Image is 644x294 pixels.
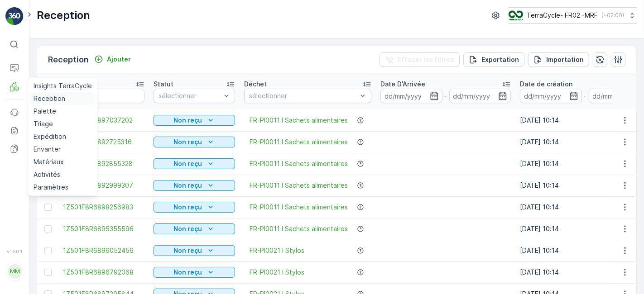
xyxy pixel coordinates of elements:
[107,55,131,64] p: Ajouter
[8,264,22,279] div: MM
[250,246,304,255] a: FR-PI0021 I Stylos
[63,181,144,190] a: 1Z501F8R6892999307
[250,224,348,233] a: FR-PI0011 I Sachets alimentaires
[249,91,357,100] p: sélectionner
[174,181,202,190] p: Non reçu
[63,246,144,255] a: 1Z501F8R6896052456
[601,12,624,19] p: ( +02:00 )
[250,159,348,168] a: FR-PI0011 I Sachets alimentaires
[44,247,52,254] div: Toggle Row Selected
[63,268,144,277] a: 1Z501F8R6896792068
[44,225,52,232] div: Toggle Row Selected
[154,267,235,278] button: Non reçu
[154,158,235,169] button: Non reçu
[174,116,202,125] p: Non reçu
[546,55,584,64] p: Importation
[584,90,587,101] p: -
[48,53,89,66] p: Reception
[444,90,447,101] p: -
[63,116,144,125] a: 1Z501F8R6897037202
[63,203,144,212] a: 1Z501F8R6898256983
[154,80,173,89] p: Statut
[44,269,52,276] div: Toggle Row Selected
[244,80,267,89] p: Déchet
[154,180,235,191] button: Non reçu
[174,138,202,147] p: Non reçu
[250,268,304,277] a: FR-PI0021 I Stylos
[449,89,511,103] input: dd/mm/yyyy
[509,10,523,20] img: terracycle.png
[154,245,235,256] button: Non reçu
[154,137,235,147] button: Non reçu
[398,55,454,64] p: Effacer les filtres
[463,52,524,67] button: Exportation
[37,8,90,23] p: Reception
[174,246,202,255] p: Non reçu
[250,181,348,190] a: FR-PI0011 I Sachets alimentaires
[44,204,52,211] div: Toggle Row Selected
[481,55,519,64] p: Exportation
[380,52,460,67] button: Effacer les filtres
[380,89,442,103] input: dd/mm/yyyy
[509,7,637,24] button: TerraCycle- FR02 -MRF(+02:00)
[380,80,425,89] p: Date D'Arrivée
[159,91,221,100] p: sélectionner
[63,159,144,168] a: 1Z501F8R6892855328
[520,89,582,103] input: dd/mm/yyyy
[5,249,24,254] span: v 1.50.1
[174,224,202,233] p: Non reçu
[528,52,589,67] button: Importation
[91,54,135,65] button: Ajouter
[174,159,202,168] p: Non reçu
[63,224,144,233] a: 1Z501F8R6895355596
[527,11,598,20] p: TerraCycle- FR02 -MRF
[154,223,235,234] button: Non reçu
[63,89,144,103] input: Chercher
[5,256,24,287] button: MM
[154,202,235,213] button: Non reçu
[5,7,24,25] img: logo
[250,203,348,212] a: FR-PI0011 I Sachets alimentaires
[250,116,348,125] a: FR-PI0011 I Sachets alimentaires
[520,80,572,89] p: Date de création
[250,138,348,147] a: FR-PI0011 I Sachets alimentaires
[154,115,235,126] button: Non reçu
[174,203,202,212] p: Non reçu
[63,138,144,147] a: 1Z501F8R6892725316
[174,268,202,277] p: Non reçu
